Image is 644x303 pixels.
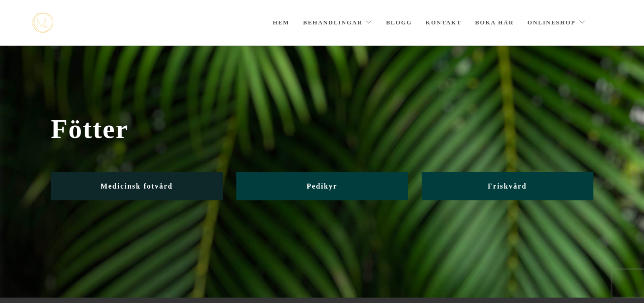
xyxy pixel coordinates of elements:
a: Pedikyr [236,172,408,200]
span: Fötter [51,114,593,145]
a: mjstudio mjstudio mjstudio [32,13,53,33]
a: Medicinsk fotvård [51,172,223,200]
span: Friskvård [488,182,526,190]
img: mjstudio [32,13,53,33]
span: Pedikyr [306,182,337,190]
span: Medicinsk fotvård [101,182,173,190]
a: Friskvård [422,172,593,200]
